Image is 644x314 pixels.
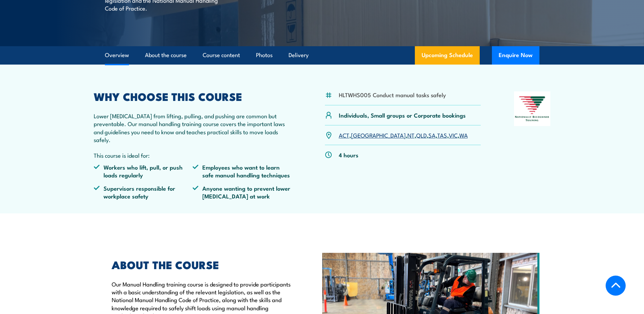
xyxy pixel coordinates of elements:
h2: ABOUT THE COURSE [112,260,291,269]
a: NT [407,131,415,139]
p: Individuals, Small groups or Corporate bookings [339,111,466,119]
a: WA [459,131,468,139]
button: Enquire Now [492,46,539,65]
li: Anyone wanting to prevent lower [MEDICAL_DATA] at work [192,184,292,200]
img: Nationally Recognised Training logo. [514,91,551,126]
p: 4 hours [339,151,358,159]
a: [GEOGRAPHIC_DATA] [351,131,406,139]
a: Delivery [289,46,309,64]
a: Photos [256,46,273,64]
a: SA [428,131,436,139]
a: QLD [416,131,427,139]
p: Lower [MEDICAL_DATA] from lifting, pulling, and pushing are common but preventable. Our manual ha... [94,112,292,144]
a: VIC [449,131,458,139]
li: Supervisors responsible for workplace safety [94,184,193,200]
p: , , , , , , , [339,131,468,139]
a: Course content [203,46,240,64]
a: About the course [145,46,187,64]
h2: WHY CHOOSE THIS COURSE [94,91,292,101]
a: ACT [339,131,349,139]
a: Overview [105,46,129,64]
li: HLTWHS005 Conduct manual tasks safely [339,91,446,99]
p: This course is ideal for: [94,151,292,159]
li: Workers who lift, pull, or push loads regularly [94,163,193,179]
li: Employees who want to learn safe manual handling techniques [192,163,292,179]
a: Upcoming Schedule [415,46,480,65]
a: TAS [437,131,447,139]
